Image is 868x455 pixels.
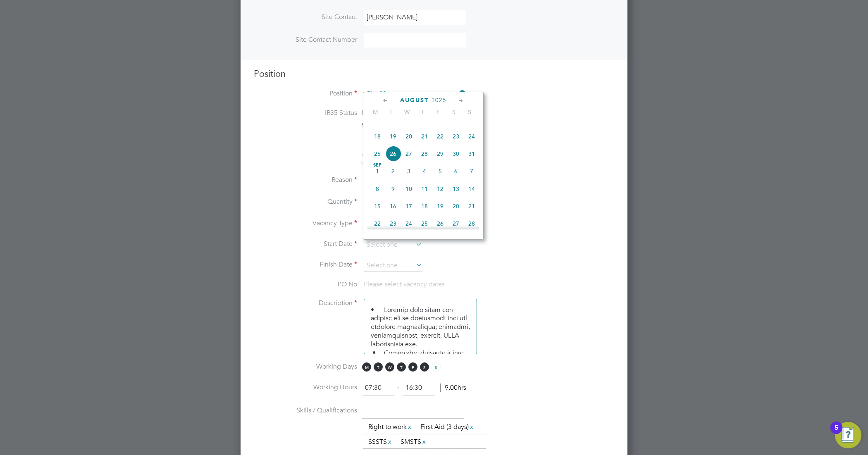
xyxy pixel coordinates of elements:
[254,36,357,44] label: Site Contact Number
[254,109,357,117] label: IR35 Status
[448,216,464,231] span: 27
[417,181,432,197] span: 11
[254,240,357,248] label: Start Date
[364,88,466,100] input: Search for...
[367,108,383,116] span: M
[364,260,422,272] input: Select one
[464,198,479,214] span: 21
[385,146,401,162] span: 26
[430,108,446,116] span: F
[417,163,432,179] span: 4
[446,108,462,116] span: S
[464,181,479,197] span: 14
[448,129,464,144] span: 23
[401,163,417,179] span: 3
[383,108,399,116] span: T
[401,129,417,144] span: 20
[364,239,422,251] input: Select one
[362,122,438,128] strong: Status Determination Statement
[432,163,448,179] span: 5
[370,129,385,144] span: 18
[362,109,395,117] span: Inside IR35
[370,198,385,214] span: 15
[370,163,385,167] span: Sep
[432,146,448,162] span: 29
[254,176,357,184] label: Reason
[254,219,357,228] label: Vacancy Type
[370,146,385,162] span: 25
[387,436,393,447] a: x
[403,381,434,395] input: 17:00
[432,362,441,372] span: S
[440,384,466,392] span: 9.00hrs
[254,362,357,371] label: Working Days
[374,362,383,372] span: T
[385,129,401,144] span: 19
[401,198,417,214] span: 17
[417,129,432,144] span: 21
[400,97,429,104] span: August
[385,198,401,214] span: 16
[462,108,477,116] span: S
[396,384,401,392] span: ‐
[399,108,415,116] span: W
[254,13,357,21] label: Site Contact
[417,216,432,231] span: 25
[417,198,432,214] span: 18
[370,181,385,197] span: 8
[254,89,357,98] label: Position
[432,198,448,214] span: 19
[415,108,430,116] span: T
[254,383,357,392] label: Working Hours
[432,181,448,197] span: 12
[254,299,357,307] label: Description
[421,436,427,447] a: x
[365,436,396,448] li: SSSTS
[448,198,464,214] span: 20
[364,280,445,288] span: Please select vacancy dates
[397,362,406,372] span: T
[835,428,838,438] div: 5
[417,422,478,433] li: First Aid (3 days)
[401,181,417,197] span: 10
[362,381,394,395] input: 08:00
[385,216,401,231] span: 23
[361,151,473,166] span: The status determination for this position can be updated after creating the vacancy
[417,146,432,162] span: 28
[432,129,448,144] span: 22
[835,422,861,448] button: Open Resource Center, 5 new notifications
[408,362,417,372] span: F
[448,181,464,197] span: 13
[464,216,479,231] span: 28
[385,163,401,179] span: 2
[254,68,614,80] h3: Position
[464,163,479,179] span: 7
[420,362,429,372] span: S
[385,362,394,372] span: W
[370,163,385,179] span: 1
[407,422,413,432] a: x
[464,129,479,144] span: 24
[432,97,446,104] span: 2025
[385,181,401,197] span: 9
[365,422,416,433] li: Right to work
[448,163,464,179] span: 6
[397,436,430,448] li: SMSTS
[432,216,448,231] span: 26
[370,216,385,231] span: 22
[401,216,417,231] span: 24
[401,146,417,162] span: 27
[464,146,479,162] span: 31
[448,146,464,162] span: 30
[254,406,357,415] label: Skills / Qualifications
[362,362,371,372] span: M
[254,198,357,206] label: Quantity
[254,280,357,289] label: PO No
[254,260,357,269] label: Finish Date
[469,422,475,432] a: x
